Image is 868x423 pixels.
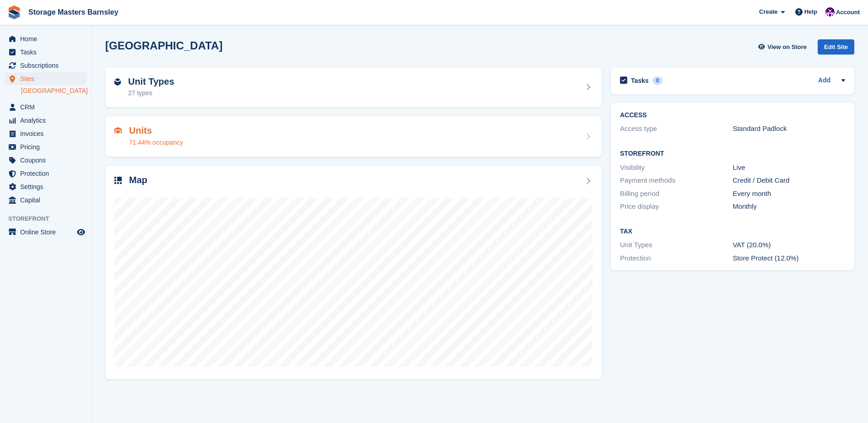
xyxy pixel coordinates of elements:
div: VAT (20.0%) [733,240,845,250]
div: Access type [620,124,733,134]
div: Payment methods [620,175,733,186]
div: Standard Padlock [733,124,845,134]
a: menu [5,194,86,206]
a: menu [5,167,86,180]
a: Preview store [75,227,86,238]
h2: Units [129,125,183,136]
span: Account [836,8,860,17]
h2: Map [129,175,147,185]
div: Live [733,163,845,173]
div: 0 [652,76,663,85]
div: Billing period [620,189,733,199]
div: Visibility [620,163,733,173]
a: Storage Masters Barnsley [25,5,122,20]
a: View on Store [757,39,810,54]
img: map-icn-33ee37083ee616e46c38cad1a60f524a97daa1e2b2c8c0bc3eb3415660979fc1.svg [114,177,122,184]
a: menu [5,127,86,140]
img: Louise Masters [825,7,835,16]
span: View on Store [767,43,807,52]
a: menu [5,114,86,127]
span: Coupons [20,154,75,167]
span: Capital [20,194,75,206]
div: 71.44% occupancy [129,138,183,147]
div: Protection [620,253,733,264]
a: Add [818,76,830,86]
img: unit-icn-7be61d7bf1b0ce9d3e12c5938cc71ed9869f7b940bace4675aadf7bd6d80202e.svg [114,127,122,134]
h2: [GEOGRAPHIC_DATA] [105,39,222,52]
span: Pricing [20,141,75,153]
div: Credit / Debit Card [733,175,845,186]
a: menu [5,226,86,239]
h2: Unit Types [128,76,174,87]
span: Help [804,7,817,16]
span: Home [20,33,75,45]
div: Store Protect (12.0%) [733,253,845,264]
h2: Tasks [631,76,649,85]
a: menu [5,33,86,45]
span: Protection [20,167,75,180]
span: Settings [20,180,75,193]
h2: ACCESS [620,112,845,119]
a: menu [5,46,86,59]
a: Edit Site [818,39,854,58]
span: Invoices [20,127,75,140]
div: Unit Types [620,240,733,250]
a: Unit Types 27 types [105,67,602,108]
span: Subscriptions [20,59,75,72]
span: CRM [20,101,75,114]
a: menu [5,141,86,153]
span: Online Store [20,226,75,239]
a: menu [5,180,86,193]
a: Units 71.44% occupancy [105,116,602,157]
div: Monthly [733,201,845,212]
span: Analytics [20,114,75,127]
h2: Storefront [620,150,845,157]
a: menu [5,154,86,167]
span: Create [759,7,777,16]
a: [GEOGRAPHIC_DATA] [21,87,86,95]
span: Storefront [8,214,91,223]
a: menu [5,101,86,114]
a: menu [5,72,86,85]
a: menu [5,59,86,72]
a: Map [105,166,602,380]
span: Sites [20,72,75,85]
div: 27 types [128,88,174,98]
span: Tasks [20,46,75,59]
div: Price display [620,201,733,212]
div: Edit Site [818,39,854,54]
img: stora-icon-8386f47178a22dfd0bd8f6a31ec36ba5ce8667c1dd55bd0f319d3a0aa187defe.svg [7,5,21,19]
img: unit-type-icn-2b2737a686de81e16bb02015468b77c625bbabd49415b5ef34ead5e3b44a266d.svg [114,78,121,86]
div: Every month [733,189,845,199]
h2: Tax [620,228,845,235]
